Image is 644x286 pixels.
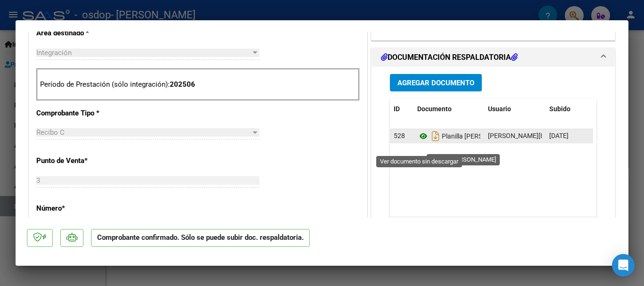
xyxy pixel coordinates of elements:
[36,108,133,119] p: Comprobante Tipo *
[381,52,518,63] h1: DOCUMENTACIÓN RESPALDATORIA
[417,105,452,113] span: Documento
[397,79,474,87] span: Agregar Documento
[390,217,596,241] div: 1 total
[549,132,569,139] span: [DATE]
[36,155,133,166] p: Punto de Venta
[394,105,400,113] span: ID
[417,132,515,140] span: Planilla [PERSON_NAME]
[488,105,511,113] span: Usuario
[484,99,545,119] datatable-header-cell: Usuario
[36,28,133,39] p: Area destinado *
[549,105,570,113] span: Subido
[36,203,133,214] p: Número
[394,132,405,139] span: 528
[36,49,72,57] span: Integración
[612,254,635,277] div: Open Intercom Messenger
[91,229,310,247] p: Comprobante confirmado. Sólo se puede subir doc. respaldatoria.
[413,99,484,119] datatable-header-cell: Documento
[170,80,195,89] strong: 202506
[429,129,442,144] i: Descargar documento
[40,79,356,90] p: Período de Prestación (sólo integración):
[545,99,593,119] datatable-header-cell: Subido
[372,67,615,262] div: DOCUMENTACIÓN RESPALDATORIA
[390,74,482,91] button: Agregar Documento
[372,48,615,67] mat-expansion-panel-header: DOCUMENTACIÓN RESPALDATORIA
[36,128,65,137] span: Recibo C
[593,99,640,119] datatable-header-cell: Acción
[390,99,413,119] datatable-header-cell: ID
